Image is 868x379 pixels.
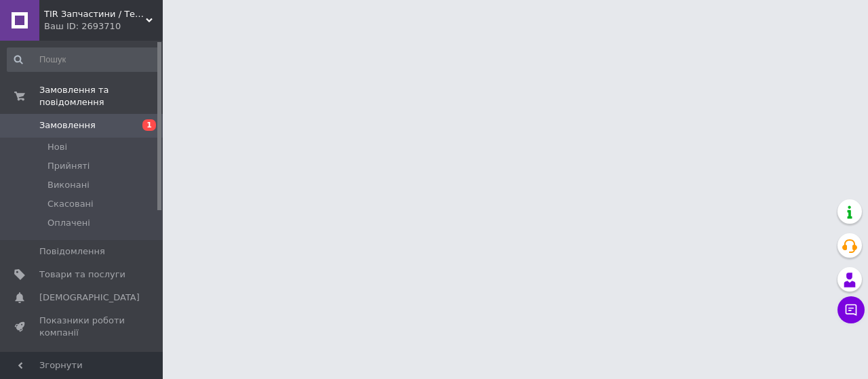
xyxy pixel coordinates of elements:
span: Замовлення та повідомлення [39,84,163,108]
span: Панель управління [39,350,125,374]
button: Чат з покупцем [837,296,865,323]
span: TIR Запчастини / Тел. 099 637 55 78 [44,8,146,20]
input: Пошук [7,47,160,72]
span: Прийняті [47,160,90,172]
span: 1 [142,119,156,131]
span: Повідомлення [39,245,105,258]
span: Замовлення [39,119,96,132]
span: Нові [47,141,67,153]
span: Показники роботи компанії [39,315,125,339]
span: Товари та послуги [39,268,125,281]
span: [DEMOGRAPHIC_DATA] [39,292,140,304]
span: Виконані [47,179,90,191]
div: Ваш ID: 2693710 [44,20,163,33]
span: Оплачені [47,217,90,229]
span: Скасовані [47,198,94,210]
